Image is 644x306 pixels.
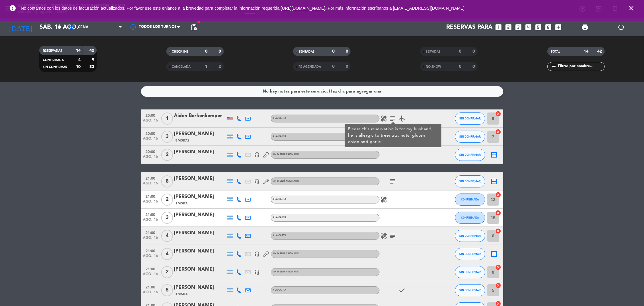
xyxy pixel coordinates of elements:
strong: 42 [89,48,95,53]
button: SIN CONFIRMAR [455,248,485,260]
span: 21:00 [143,174,158,181]
span: Reservas para [447,24,493,31]
div: Please this reservation is for my husband, he is allergic to treenuts, nuts, gluten, onion and ga... [348,126,438,145]
i: subject [389,115,397,122]
strong: 14 [76,48,81,53]
span: Sin menú asignado [273,153,300,156]
span: ago. 16 [143,200,158,207]
i: error [9,5,16,12]
strong: 42 [597,49,603,54]
strong: 2 [219,64,222,69]
input: Filtrar por nombre... [558,63,604,70]
a: . Por más información escríbanos a [EMAIL_ADDRESS][DOMAIN_NAME] [325,6,465,11]
i: cancel [495,282,501,288]
i: arrow_drop_down [56,24,63,31]
span: ago. 16 [143,290,158,297]
i: airplanemode_active [399,115,406,122]
span: CONFIRMADA [43,59,64,62]
span: SENTADAS [299,50,315,53]
span: A LA CARTA [273,234,287,237]
span: fiber_manual_record [197,20,200,24]
span: ago. 16 [143,137,158,144]
i: subject [389,232,397,239]
div: [PERSON_NAME] [174,229,226,237]
button: SIN CONFIRMAR [455,131,485,143]
i: border_all [491,250,498,258]
i: looks_6 [545,23,553,31]
i: cancel [495,210,501,216]
span: SIN CONFIRMAR [459,153,481,156]
span: 1 Visita [176,292,188,297]
span: 21:00 [143,265,158,272]
span: 21:00 [143,229,158,236]
i: healing [380,196,388,203]
span: SIN CONFIRMAR [459,252,481,256]
i: border_all [491,151,498,158]
i: check [399,287,406,294]
i: cancel [495,111,501,117]
span: Sin menú asignado [273,252,300,255]
i: headset_mic [255,251,260,257]
strong: 14 [584,49,588,54]
div: Aiden Berkenkemper [174,112,226,120]
strong: 0 [219,49,222,54]
span: pending_actions [190,24,197,31]
span: NO SHOW [426,65,441,68]
strong: 0 [332,64,335,69]
div: [PERSON_NAME] [174,148,226,156]
strong: 0 [346,64,349,69]
span: ago. 16 [143,236,158,243]
div: [PERSON_NAME] [174,130,226,138]
strong: 0 [473,64,476,69]
button: SIN CONFIRMAR [455,266,485,278]
div: LOG OUT [603,18,639,36]
div: [PERSON_NAME] [174,193,226,201]
span: RESERVADAS [43,49,62,52]
span: Cena [78,25,88,29]
i: power_settings_new [618,24,625,31]
span: SERVIDAS [426,50,441,53]
button: SIN CONFIRMAR [455,112,485,125]
span: A LA CARTA [273,135,287,138]
span: ago. 16 [143,254,158,261]
button: CONFIRMADA [455,212,485,224]
span: SIN CONFIRMAR [459,135,481,138]
span: 21:00 [143,247,158,254]
span: ago. 16 [143,119,158,125]
i: subject [389,178,397,185]
span: ago. 16 [143,181,158,188]
strong: 0 [473,49,476,54]
div: [PERSON_NAME] [174,284,226,291]
button: SIN CONFIRMAR [455,149,485,161]
span: A LA CARTA [273,198,287,200]
i: headset_mic [255,179,260,184]
i: looks_3 [515,23,523,31]
div: [PERSON_NAME] [174,175,226,183]
a: [URL][DOMAIN_NAME] [281,6,325,11]
button: SIN CONFIRMAR [455,175,485,187]
i: filter_list [550,63,558,70]
i: cancel [495,129,501,135]
i: looks_5 [535,23,543,31]
strong: 0 [346,49,349,54]
span: CHECK INS [172,50,188,53]
span: 20:00 [143,148,158,155]
span: print [581,24,588,31]
strong: 33 [89,65,95,69]
span: SIN CONFIRMAR [459,270,481,274]
span: CONFIRMADA [461,216,479,219]
span: 5 [161,284,173,296]
span: 2 [161,266,173,278]
div: [PERSON_NAME] [174,265,226,273]
i: headset_mic [255,152,260,158]
span: 21:00 [143,283,158,290]
span: 4 [161,230,173,242]
strong: 10 [76,65,81,69]
span: SIN CONFIRMAR [459,288,481,292]
strong: 0 [332,49,335,54]
span: 3 [161,131,173,143]
span: SIN CONFIRMAR [43,66,67,69]
span: No contamos con los datos de facturación actualizados. Por favor use este enlance a la brevedad p... [21,6,465,11]
strong: 4 [78,58,81,62]
i: cancel [495,228,501,234]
